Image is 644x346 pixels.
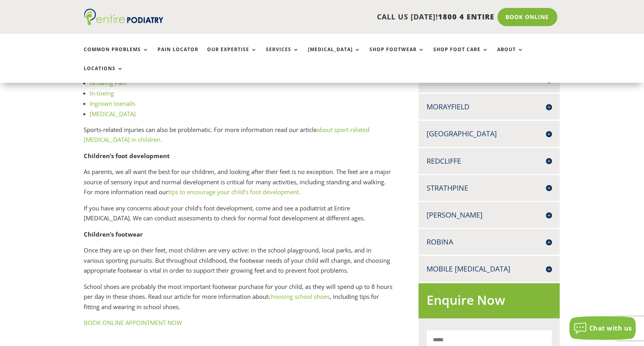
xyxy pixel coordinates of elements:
a: [MEDICAL_DATA] [90,110,136,118]
span: Chat with us [589,324,632,333]
h4: Redcliffe [427,156,552,166]
a: BOOK ONLINE APPOINTMENT NOW [84,319,183,327]
p: If you have any concerns about your child’s foot development, come and see a podiatrist at Entire... [84,203,393,229]
a: About [498,47,524,64]
a: Services [266,47,300,64]
img: logo (1) [84,9,163,25]
h4: Strathpine [427,183,552,193]
a: Entire Podiatry [84,19,163,27]
a: Pain Locator [158,47,199,64]
h4: Mobile [MEDICAL_DATA] [427,264,552,274]
h4: [GEOGRAPHIC_DATA] [427,129,552,139]
strong: Children’s foot development [84,152,170,160]
p: Once they are up on their feet, most children are very active: in the school playground, local pa... [84,245,393,282]
strong: Children’s footwear [84,230,143,238]
a: Common Problems [84,47,149,64]
p: CALL US [DATE]! [194,12,495,22]
a: Shop Footwear [370,47,425,64]
a: Shop Foot Care [434,47,489,64]
a: Our Expertise [208,47,258,64]
a: Growing Pain [90,79,127,87]
span: 1800 4 ENTIRE [438,12,495,21]
h4: Morayfield [427,102,552,112]
p: School shoes are probably the most important footwear purchase for your child, as they will spend... [84,282,393,318]
a: choosing school shoes [269,292,330,300]
button: Chat with us [569,316,636,340]
a: [MEDICAL_DATA] [308,47,361,64]
p: Sports-related injuries can also be problematic. For more information read our article [84,125,393,151]
h4: [PERSON_NAME] [427,210,552,220]
a: tips to encourage your child’s foot development. [169,188,301,196]
a: In-toeing [90,89,114,97]
a: Book Online [498,8,557,26]
h2: Enquire Now [427,291,552,313]
p: As parents, we all want the best for our children, and looking after their feet is no exception. ... [84,167,393,203]
a: Locations [84,66,124,83]
h4: Robina [427,237,552,247]
a: Ingrown toenails [90,99,136,107]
